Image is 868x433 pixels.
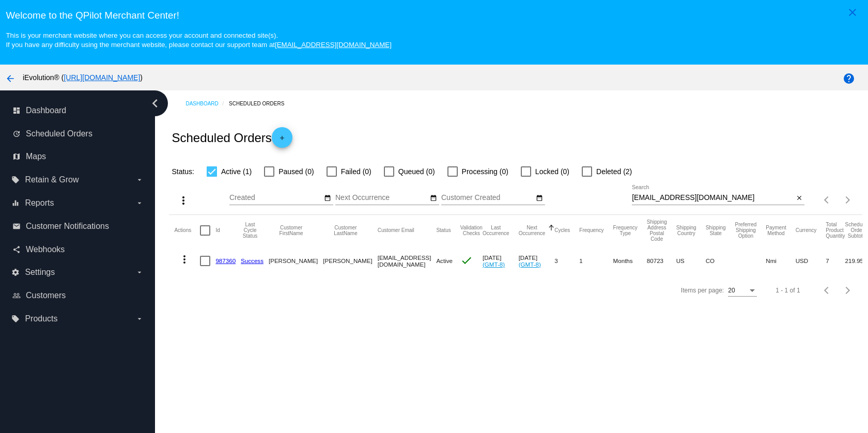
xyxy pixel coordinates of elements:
[846,6,859,19] mat-icon: close
[838,280,858,301] button: Next page
[728,287,735,294] span: 20
[12,241,144,258] a: share Webhooks
[826,246,845,276] mat-cell: 7
[12,102,144,119] a: dashboard Dashboard
[676,225,696,236] button: Change sorting for ShippingCountry
[26,129,92,138] span: Scheduled Orders
[147,95,163,112] i: chevron_left
[430,194,437,203] mat-icon: date_range
[221,165,252,178] span: Active (1)
[172,127,292,148] h2: Scheduled Orders
[275,41,392,49] a: [EMAIL_ADDRESS][DOMAIN_NAME]
[596,165,632,178] span: Deleted (2)
[579,227,603,234] button: Change sorting for Frequency
[519,246,555,276] mat-cell: [DATE]
[681,287,724,294] div: Items per page:
[378,246,437,276] mat-cell: [EMAIL_ADDRESS][DOMAIN_NAME]
[483,225,509,236] button: Change sorting for LastOccurrenceUtc
[436,257,453,264] span: Active
[323,246,377,276] mat-cell: [PERSON_NAME]
[229,194,322,202] input: Created
[735,222,757,239] button: Change sorting for PreferredShippingOption
[12,130,21,138] i: update
[177,194,190,207] mat-icon: more_vert
[241,257,263,264] a: Success
[647,219,667,242] button: Change sorting for ShippingPostcode
[460,254,473,267] mat-icon: check
[483,261,505,268] a: (GMT-8)
[12,218,144,235] a: email Customer Notifications
[12,106,21,115] i: dashboard
[378,227,414,234] button: Change sorting for CustomerEmail
[215,227,220,234] button: Change sorting for Id
[323,225,368,236] button: Change sorting for CustomerLastName
[519,225,546,236] button: Change sorting for NextOccurrenceUtc
[554,246,579,276] mat-cell: 3
[135,315,144,323] i: arrow_drop_down
[215,257,236,264] a: 987360
[12,222,21,230] i: email
[11,199,20,207] i: equalizer
[335,194,428,202] input: Next Occurrence
[460,215,483,246] mat-header-cell: Validation Checks
[26,291,66,300] span: Customers
[25,314,57,323] span: Products
[6,10,862,21] h3: Welcome to the QPilot Merchant Center!
[26,222,109,231] span: Customer Notifications
[269,225,314,236] button: Change sorting for CustomerFirstName
[4,72,17,85] mat-icon: arrow_back
[25,268,55,277] span: Settings
[26,152,46,161] span: Maps
[12,148,144,165] a: map Maps
[26,245,65,254] span: Webhooks
[535,165,569,178] span: Locked (0)
[632,194,794,202] input: Search
[706,225,726,236] button: Change sorting for ShippingState
[796,227,817,234] button: Change sorting for CurrencyIso
[728,287,757,295] mat-select: Items per page:
[64,73,140,82] a: [URL][DOMAIN_NAME]
[536,194,543,203] mat-icon: date_range
[817,190,838,210] button: Previous page
[185,96,229,112] a: Dashboard
[269,246,323,276] mat-cell: [PERSON_NAME]
[12,126,144,142] a: update Scheduled Orders
[135,268,144,276] i: arrow_drop_down
[25,175,79,184] span: Retain & Grow
[766,225,786,236] button: Change sorting for PaymentMethod.Type
[12,287,144,304] a: people_outline Customers
[324,194,331,203] mat-icon: date_range
[278,165,314,178] span: Paused (0)
[796,246,826,276] mat-cell: USD
[25,198,54,208] span: Reports
[11,176,20,184] i: local_offer
[398,165,435,178] span: Queued (0)
[706,246,735,276] mat-cell: CO
[838,190,858,210] button: Next page
[613,225,638,236] button: Change sorting for FrequencyType
[796,194,803,203] mat-icon: close
[776,287,800,294] div: 1 - 1 of 1
[11,268,20,276] i: settings
[519,261,541,268] a: (GMT-8)
[794,193,804,204] button: Clear
[178,253,191,266] mat-icon: more_vert
[11,315,20,323] i: local_offer
[441,194,534,202] input: Customer Created
[276,134,288,147] mat-icon: add
[6,32,391,49] small: This is your merchant website where you can access your account and connected site(s). If you hav...
[12,245,21,254] i: share
[483,246,519,276] mat-cell: [DATE]
[843,72,855,85] mat-icon: help
[554,227,570,234] button: Change sorting for Cycles
[462,165,508,178] span: Processing (0)
[613,246,647,276] mat-cell: Months
[172,167,194,176] span: Status:
[12,152,21,161] i: map
[174,215,200,246] mat-header-cell: Actions
[766,246,795,276] mat-cell: Nmi
[26,106,66,115] span: Dashboard
[12,291,21,300] i: people_outline
[579,246,613,276] mat-cell: 1
[229,96,293,112] a: Scheduled Orders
